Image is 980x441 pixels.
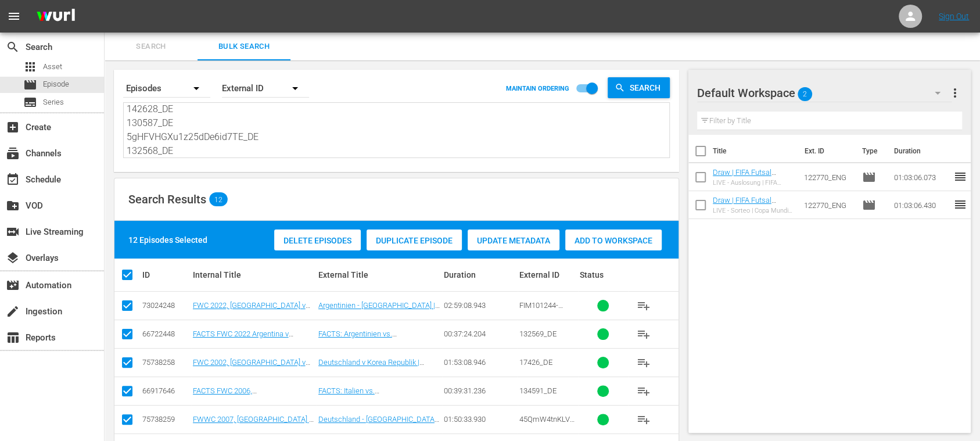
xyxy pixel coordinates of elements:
[6,146,20,160] span: Channels
[519,301,563,318] span: FIM101244-M00_DE
[193,358,310,384] a: FWC 2002, [GEOGRAPHIC_DATA] v [GEOGRAPHIC_DATA], Semi-Finals - FMR ([GEOGRAPHIC_DATA])
[142,358,189,367] div: 75738258
[862,198,876,212] span: Episode
[630,377,658,405] button: playlist_add
[112,40,191,53] span: Search
[713,207,795,214] div: LIVE - Sorteo | Copa Mundial Femenina de Futsal de la FIFA [GEOGRAPHIC_DATA] 2025™
[519,270,576,279] div: External ID
[128,234,207,246] div: 12 Episodes Selected
[28,3,84,30] img: ans4CAIJ8jUAAAAAAAAAAAAAAAAAAAAAAAAgQb4GAAAAAAAAAAAAAAAAAAAAAAAAJMjXAAAAAAAAAAAAAAAAAAAAAAAAgAT5G...
[367,236,462,245] span: Duplicate Episode
[193,270,315,279] div: Internal Title
[797,135,855,167] th: Ext. ID
[444,329,516,338] div: 00:37:24.204
[630,406,658,433] button: playlist_add
[444,415,516,424] div: 01:50:33.930
[274,230,361,250] button: Delete Episodes
[580,270,627,279] div: Status
[637,356,651,370] span: playlist_add
[444,301,516,310] div: 02:59:08.943
[953,170,967,184] span: reorder
[565,230,662,250] button: Add to Workspace
[625,77,670,98] span: Search
[799,163,857,191] td: 122770_ENG
[318,386,407,413] a: FACTS: Italien vs. [GEOGRAPHIC_DATA] | [GEOGRAPHIC_DATA] 2006
[889,163,953,191] td: 01:03:06.073
[6,251,20,265] span: Overlays
[948,86,962,100] span: more_vert
[637,327,651,341] span: playlist_add
[889,191,953,219] td: 01:03:06.430
[608,77,670,98] button: Search
[630,320,658,348] button: playlist_add
[23,95,37,109] span: Series
[318,358,437,410] a: Deutschland v Korea Republik | Halbfinale | FIFA Fussball-Weltmeisterschaft Korea/[GEOGRAPHIC_DAT...
[637,299,651,313] span: playlist_add
[444,386,516,395] div: 00:39:31.236
[318,301,440,345] a: Argentinien - [GEOGRAPHIC_DATA] | Finale | FIFA Fussball-Weltmeisterschaft Katar 2022™ | Spiel in...
[444,358,516,367] div: 01:53:08.946
[6,120,20,134] span: Create
[204,40,283,53] span: Bulk Search
[637,384,651,398] span: playlist_add
[6,304,20,318] span: Ingestion
[444,270,516,279] div: Duration
[123,72,210,105] div: Episodes
[23,78,37,92] span: Episode
[6,278,20,292] span: Automation
[519,415,575,432] span: 45QmW4tnKLVSc73MjlMSsc_DE
[798,82,812,106] span: 2
[713,196,787,222] a: Draw | FIFA Futsal Women's World Cup Philippines 2025™ (ES)
[887,135,957,167] th: Duration
[713,168,783,203] a: Draw | FIFA Futsal Women's World Cup [GEOGRAPHIC_DATA] 2025™ (DE)
[506,85,569,92] p: MAINTAIN ORDERING
[142,415,189,424] div: 75738259
[799,191,857,219] td: 122770_ENG
[142,386,189,395] div: 66917646
[862,170,876,184] span: Episode
[519,386,557,395] span: 134591_DE
[6,173,20,187] span: Schedule
[193,386,279,413] a: FACTS FWC 2006, [GEOGRAPHIC_DATA] v [GEOGRAPHIC_DATA] (DE)
[128,192,206,206] span: Search Results
[565,236,662,245] span: Add to Workspace
[142,301,189,310] div: 73024248
[43,78,69,90] span: Episode
[193,301,310,327] a: FWC 2022, [GEOGRAPHIC_DATA] v [GEOGRAPHIC_DATA], Final - FMR (DE)
[713,135,798,167] th: Title
[948,79,962,107] button: more_vert
[637,413,651,426] span: playlist_add
[209,195,228,203] span: 12
[43,96,64,108] span: Series
[519,358,552,367] span: 17426_DE
[222,72,309,105] div: External ID
[23,60,37,74] span: Asset
[318,270,440,279] div: External Title
[318,329,407,356] a: FACTS: Argentinien vs. [GEOGRAPHIC_DATA] | [GEOGRAPHIC_DATA] 2022
[6,40,20,54] span: Search
[127,105,669,158] textarea: FIM101244-M00_DE 132569_DE 17426_DE 134591_DE 45QmW4tnKLVSc73MjlMSsc_DE 6efX1alNuW5Bv6U5Ddd9R6_DE...
[468,230,559,250] button: Update Metadata
[6,331,20,345] span: Reports
[6,199,20,213] span: VOD
[142,329,189,338] div: 66722448
[7,9,21,23] span: menu
[193,329,293,347] a: FACTS FWC 2022 Argentina v [GEOGRAPHIC_DATA] (DE)
[193,415,314,441] a: FWWC 2007, [GEOGRAPHIC_DATA] v [GEOGRAPHIC_DATA], Final - FMR (DE)
[939,12,969,21] a: Sign Out
[630,349,658,377] button: playlist_add
[468,236,559,245] span: Update Metadata
[697,77,952,109] div: Default Workspace
[855,135,887,167] th: Type
[713,179,795,187] div: LIVE - Auslosung | FIFA Futsal-Frauen-Weltmeisterschaft [DEMOGRAPHIC_DATA] 2025™
[953,198,967,211] span: reorder
[142,270,189,279] div: ID
[630,292,658,320] button: playlist_add
[274,236,361,245] span: Delete Episodes
[43,61,62,73] span: Asset
[367,230,462,250] button: Duplicate Episode
[519,329,557,338] span: 132569_DE
[6,225,20,239] span: Live Streaming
